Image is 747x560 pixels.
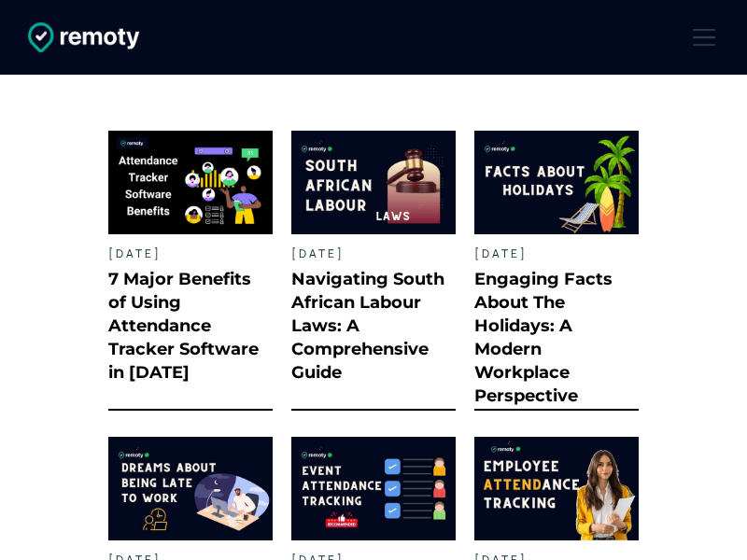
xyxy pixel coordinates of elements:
a: [DATE]Engaging Facts About The Holidays: A Modern Workplace Perspective [474,131,639,411]
div: menu [682,15,719,60]
div: [DATE] [108,234,273,263]
h2: Engaging Facts About The Holidays: A Modern Workplace Perspective [474,268,639,408]
h2: Navigating South African Labour Laws: A Comprehensive Guide [291,268,456,385]
h2: 7 Major Benefits of Using Attendance Tracker Software in [DATE] [108,268,273,385]
div: [DATE] [291,234,456,263]
a: [DATE]7 Major Benefits of Using Attendance Tracker Software in [DATE] [108,131,273,411]
div: [DATE] [474,234,639,263]
a: [DATE]Navigating South African Labour Laws: A Comprehensive Guide [291,131,456,411]
img: Untitled UI logotext [28,22,140,52]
